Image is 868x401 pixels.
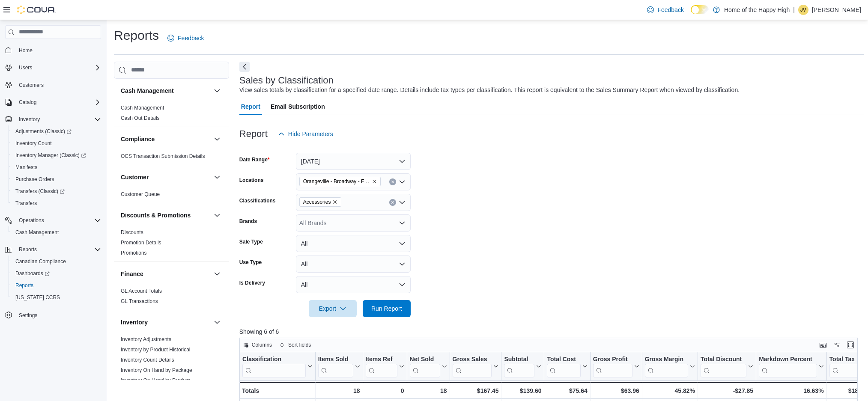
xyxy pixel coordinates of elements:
[372,179,377,184] button: Remove Orangeville - Broadway - Fire & Flower from selection in this group
[15,140,52,147] span: Inventory Count
[241,98,260,115] span: Report
[15,45,101,56] span: Home
[19,312,37,319] span: Settings
[15,176,54,183] span: Purchase Orders
[121,357,174,363] a: Inventory Count Details
[121,298,158,305] span: GL Transactions
[252,342,272,348] span: Columns
[121,153,205,159] a: OCS Transaction Submission Details
[114,151,229,165] div: Compliance
[303,177,370,186] span: Orangeville - Broadway - Fire & Flower
[121,115,160,121] a: Cash Out Details
[15,309,101,320] span: Settings
[121,135,155,143] h3: Compliance
[121,270,210,278] button: Finance
[299,197,342,207] span: Accessories
[12,162,41,172] a: Manifests
[371,304,402,313] span: Run Report
[332,199,337,205] button: Remove Accessories from selection in this group
[547,355,580,377] div: Total Cost
[121,377,190,384] span: Inventory On Hand by Product
[593,355,639,377] button: Gross Profit
[365,386,404,396] div: 0
[845,340,856,350] button: Enter fullscreen
[15,244,40,255] button: Reports
[593,355,632,377] div: Gross Profit
[832,340,842,350] button: Display options
[691,5,709,14] input: Dark Mode
[12,280,101,291] span: Reports
[12,280,37,291] a: Reports
[239,197,276,204] label: Classifications
[121,288,162,294] a: GL Account Totals
[121,367,192,373] a: Inventory On Hand by Package
[114,27,159,44] h1: Reports
[121,229,143,235] a: Discounts
[504,386,541,396] div: $139.60
[17,6,56,14] img: Cova
[15,62,101,73] span: Users
[121,250,147,256] span: Promotions
[121,346,191,353] span: Inventory by Product Historical
[121,347,191,353] a: Inventory by Product Historical
[645,386,695,396] div: 45.82%
[19,82,44,89] span: Customers
[288,130,333,138] span: Hide Parameters
[239,86,740,95] div: View sales totals by classification for a specified date range. Details include tax types per cla...
[121,135,210,143] button: Compliance
[759,355,817,377] div: Markdown Percent
[121,377,190,383] a: Inventory On Hand by Product
[409,355,447,377] button: Net Sold
[12,174,101,184] span: Purchase Orders
[829,355,859,377] div: Total Tax
[2,309,104,321] button: Settings
[829,386,866,396] div: $18.14
[114,227,229,261] div: Discounts & Promotions
[9,291,104,303] button: [US_STATE] CCRS
[239,75,334,86] h3: Sales by Classification
[657,6,683,14] span: Feedback
[2,214,104,226] button: Operations
[271,98,325,115] span: Email Subscription
[2,44,104,56] button: Home
[593,355,632,363] div: Gross Profit
[121,86,210,95] button: Cash Management
[15,128,72,135] span: Adjustments (Classic)
[164,30,207,47] a: Feedback
[19,246,37,253] span: Reports
[645,355,695,377] button: Gross Margin
[15,80,47,90] a: Customers
[409,386,447,396] div: 18
[212,86,222,96] button: Cash Management
[724,5,790,15] p: Home of the Happy High
[2,96,104,108] button: Catalog
[504,355,534,377] div: Subtotal
[212,172,222,182] button: Customer
[2,244,104,255] button: Reports
[12,292,101,303] span: Washington CCRS
[452,386,498,396] div: $167.45
[645,355,688,377] div: Gross Margin
[15,97,40,107] button: Catalog
[12,292,63,303] a: [US_STATE] CCRS
[5,41,101,344] nav: Complex example
[798,5,808,15] div: Jennifer Verney
[242,355,313,377] button: Classification
[299,177,381,186] span: Orangeville - Broadway - Fire & Flower
[15,229,59,236] span: Cash Management
[409,355,440,377] div: Net Sold
[239,279,265,286] label: Is Delivery
[242,355,306,363] div: Classification
[121,270,143,278] h3: Finance
[701,386,753,396] div: -$27.85
[9,125,104,137] a: Adjustments (Classic)
[121,211,191,220] h3: Discounts & Promotions
[365,355,397,377] div: Items Ref
[121,173,210,181] button: Customer
[12,268,53,279] a: Dashboards
[793,5,795,15] p: |
[9,255,104,267] button: Canadian Compliance
[121,229,143,236] span: Discounts
[12,268,101,279] span: Dashboards
[701,355,746,377] div: Total Discount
